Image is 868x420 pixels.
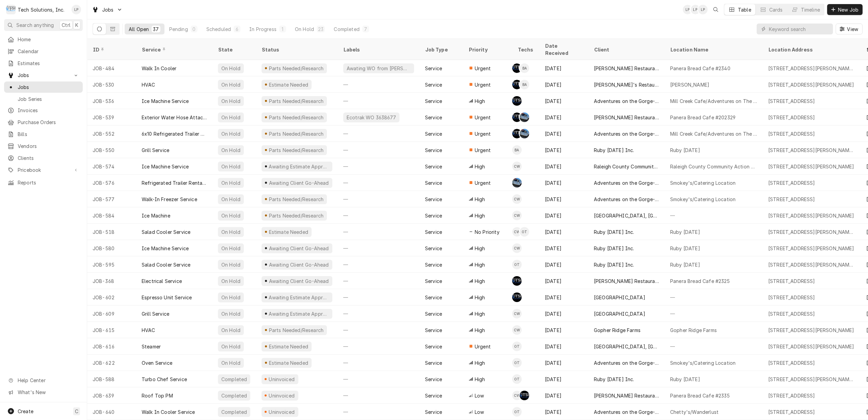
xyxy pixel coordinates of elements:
div: — [338,289,420,305]
div: [STREET_ADDRESS] [768,294,815,301]
div: Awaiting Client Go-Ahead [268,179,329,186]
div: [STREET_ADDRESS][PERSON_NAME] [768,163,854,170]
div: Parts Needed/Research [268,212,324,219]
div: Lisa Paschal's Avatar [683,5,692,14]
a: Invoices [4,105,83,116]
div: On Hold [221,228,241,236]
div: On Hold [221,179,241,186]
div: JP [512,178,522,187]
div: Adventures on the Gorge-Aramark Destinations [594,179,659,186]
div: — [338,273,420,289]
div: Job Type [425,46,458,53]
span: High [475,294,485,301]
div: Table [738,6,751,13]
div: [STREET_ADDRESS][PERSON_NAME] [768,212,854,219]
div: AF [512,129,522,138]
div: Ruby [DATE] [670,245,700,252]
div: Coleton Wallace's Avatar [512,194,522,204]
span: Create [18,408,33,414]
div: Awaiting Client Go-Ahead [268,245,329,252]
a: Go to What's New [4,387,83,398]
a: Jobs [4,81,83,93]
div: Salad Cooler Service [142,261,190,268]
div: JOB-580 [87,240,136,256]
div: Mill Creek Cafe/Adventures on The Gorge [670,130,757,137]
span: View [846,26,859,33]
div: [DATE] [539,93,588,109]
div: On Hold [221,147,241,154]
div: JOB-609 [87,305,136,322]
span: What's New [18,389,79,396]
div: Smokey's/Catering Location [670,196,736,203]
div: [DATE] [539,240,588,256]
div: Joe Paschal's Avatar [520,129,529,138]
div: Parts Needed/Research [268,196,324,203]
div: Austin Fox's Avatar [512,80,522,89]
div: — [338,224,420,240]
div: Pending [169,26,188,33]
div: Client [594,46,658,53]
span: Clients [18,154,79,162]
div: JOB-552 [87,125,136,142]
div: [STREET_ADDRESS][PERSON_NAME][PERSON_NAME] [768,65,855,72]
div: Lisa Paschal's Avatar [698,5,708,14]
div: [DATE] [539,289,588,305]
div: [DATE] [539,175,588,191]
div: Coleton Wallace's Avatar [512,211,522,220]
span: High [475,310,485,317]
div: AF [512,63,522,73]
div: Awaiting Estimate Approval [268,310,330,317]
div: Service [425,65,442,72]
div: LP [683,5,692,14]
div: [STREET_ADDRESS] [768,310,815,317]
div: On Hold [221,114,241,121]
div: ID [93,46,129,53]
div: [STREET_ADDRESS][PERSON_NAME] [768,81,854,88]
div: Estimate Needed [268,81,309,88]
div: SB [512,276,522,286]
span: Reports [18,179,79,186]
div: Adventures on the Gorge-Aramark Destinations [594,196,659,203]
div: Coleton Wallace's Avatar [512,227,522,237]
div: AF [512,80,522,89]
span: Home [18,36,79,43]
span: High [475,261,485,268]
button: Search anythingCtrlK [4,19,83,31]
div: Location Address [768,46,854,53]
div: 6 [235,26,239,33]
span: Jobs [18,84,79,91]
div: [STREET_ADDRESS] [768,179,815,186]
span: C [75,408,78,415]
div: OT [512,260,522,269]
div: Location Name [670,46,756,53]
div: Ecotrak WO 3638677 [346,114,397,121]
a: Go to Jobs [4,70,83,81]
a: Go to Help Center [4,375,83,386]
div: [PERSON_NAME] Restaurant Group [594,65,659,72]
div: [STREET_ADDRESS] [768,97,815,105]
div: Service [425,81,442,88]
div: Austin Fox's Avatar [512,112,522,122]
div: Grill Service [142,310,169,317]
div: JOB-577 [87,191,136,207]
div: Adventures on the Gorge-Aramark Destinations [594,130,659,137]
div: [PERSON_NAME] Restaurant Group [594,277,659,285]
div: Walk In Cooler [142,65,176,72]
a: Calendar [4,46,83,57]
span: K [75,21,78,29]
span: Invoices [18,107,79,114]
div: CW [512,243,522,253]
div: Parts Needed/Research [268,97,324,105]
a: Bills [4,129,83,140]
div: JOB-539 [87,109,136,125]
div: JOB-536 [87,93,136,109]
span: Ctrl [62,21,70,29]
div: Service [425,114,442,121]
div: Otis Tooley's Avatar [512,260,522,269]
div: Techs [518,46,534,53]
div: [GEOGRAPHIC_DATA] [594,294,645,301]
div: [DATE] [539,256,588,273]
span: High [475,245,485,252]
div: Austin Fox's Avatar [512,292,522,302]
div: JOB-550 [87,142,136,158]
